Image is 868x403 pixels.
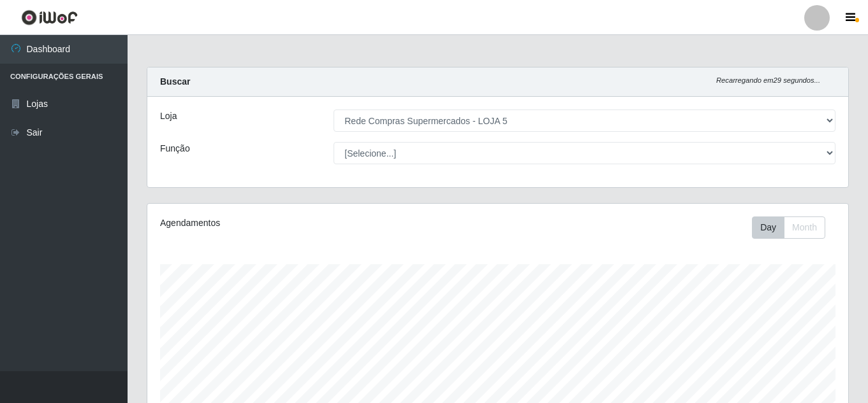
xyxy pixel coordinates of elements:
[716,76,820,84] i: Recarregando em 29 segundos...
[160,76,190,87] strong: Buscar
[160,142,190,155] label: Função
[752,216,835,239] div: Toolbar with button groups
[21,10,78,25] img: CoreUI Logo
[752,216,784,239] button: Day
[160,110,177,123] label: Loja
[752,216,825,239] div: First group
[784,216,825,239] button: Month
[160,216,430,230] div: Agendamentos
